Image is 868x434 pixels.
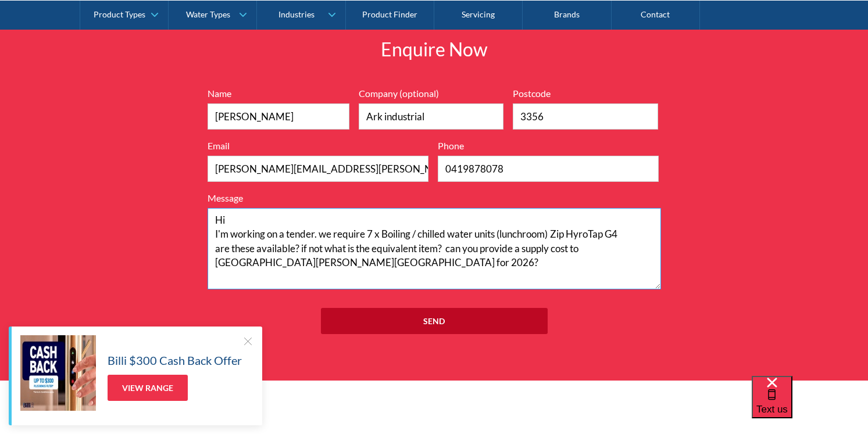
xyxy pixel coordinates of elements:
[94,9,145,19] div: Product Types
[108,375,188,401] a: View Range
[20,335,96,411] img: Billi $300 Cash Back Offer
[752,376,868,434] iframe: podium webchat widget bubble
[513,87,658,101] label: Postcode
[359,87,504,101] label: Company (optional)
[438,139,659,153] label: Phone
[186,9,230,19] div: Water Types
[208,139,428,153] label: Email
[266,35,603,63] h2: Enquire Now
[278,9,315,19] div: Industries
[208,87,349,101] label: Name
[202,87,667,346] form: Full Width Form
[108,351,242,369] h5: Billi $300 Cash Back Offer
[208,191,661,205] label: Message
[321,308,548,334] input: Send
